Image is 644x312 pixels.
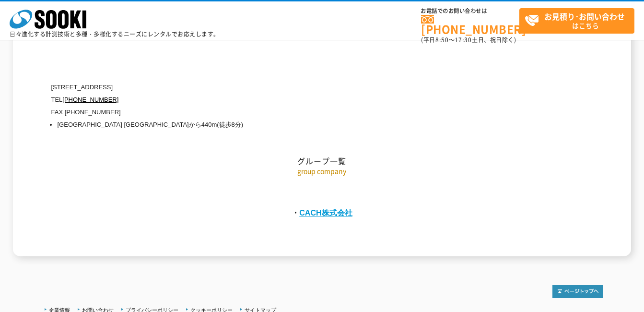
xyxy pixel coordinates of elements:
[51,106,511,119] p: FAX [PHONE_NUMBER]
[519,8,634,34] a: お見積り･お問い合わせはこちら
[41,205,602,220] p: ・
[51,94,511,106] p: TEL
[57,119,511,131] li: [GEOGRAPHIC_DATA] [GEOGRAPHIC_DATA]から440m(徒歩8分)
[455,36,472,44] span: 17:30
[51,81,511,94] p: [STREET_ADDRESS]
[41,166,602,176] p: group company
[552,285,603,298] img: トップページへ
[41,60,602,166] h2: グループ一覧
[421,8,519,14] span: お電話でのお問い合わせは
[299,208,352,217] a: CACH株式会社
[10,31,220,37] p: 日々進化する計測技術と多種・多様化するニーズにレンタルでお応えします。
[421,15,519,35] a: [PHONE_NUMBER]
[421,36,516,44] span: (平日 ～ 土日、祝日除く)
[62,96,118,103] a: [PHONE_NUMBER]
[544,11,625,22] strong: お見積り･お問い合わせ
[435,36,449,44] span: 8:50
[525,9,634,33] span: はこちら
